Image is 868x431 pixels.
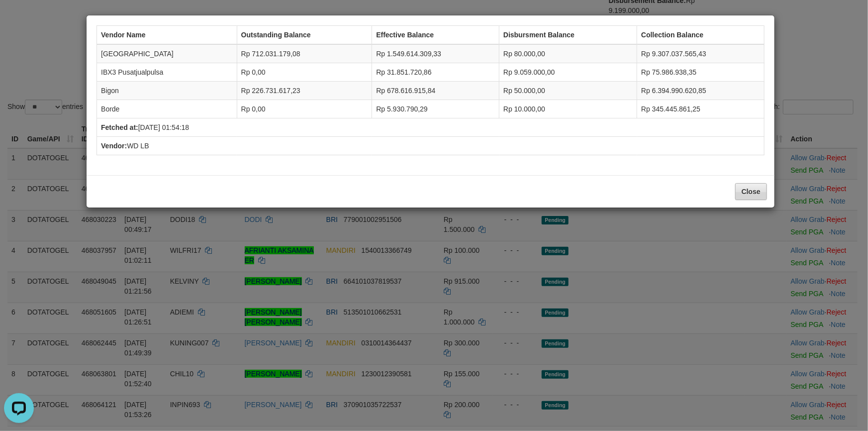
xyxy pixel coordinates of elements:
td: Rp 226.731.617,23 [237,82,372,100]
td: [DATE] 01:54:18 [97,118,765,137]
td: WD LB [97,137,765,155]
th: Vendor Name [97,26,237,45]
td: IBX3 Pusatjualpulsa [97,63,237,82]
td: Rp 31.851.720,86 [372,63,499,82]
b: Fetched at: [101,123,138,131]
td: Rp 80.000,00 [499,44,637,63]
td: Rp 345.445.861,25 [637,100,765,118]
b: Vendor: [101,142,127,150]
td: [GEOGRAPHIC_DATA] [97,44,237,63]
td: Rp 712.031.179,08 [237,44,372,63]
td: Rp 6.394.990.620,85 [637,82,765,100]
td: Rp 10.000,00 [499,100,637,118]
th: Collection Balance [637,26,765,45]
th: Effective Balance [372,26,499,45]
th: Disbursment Balance [499,26,637,45]
td: Rp 1.549.614.309,33 [372,44,499,63]
td: Rp 50.000,00 [499,82,637,100]
button: Open LiveChat chat widget [4,4,34,34]
td: Rp 5.930.790,29 [372,100,499,118]
th: Outstanding Balance [237,26,372,45]
td: Borde [97,100,237,118]
td: Rp 0,00 [237,63,372,82]
td: Rp 678.616.915,84 [372,82,499,100]
td: Rp 75.986.938,35 [637,63,765,82]
td: Rp 9.059.000,00 [499,63,637,82]
td: Rp 0,00 [237,100,372,118]
td: Rp 9.307.037.565,43 [637,44,765,63]
button: Close [735,183,767,200]
td: Bigon [97,82,237,100]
